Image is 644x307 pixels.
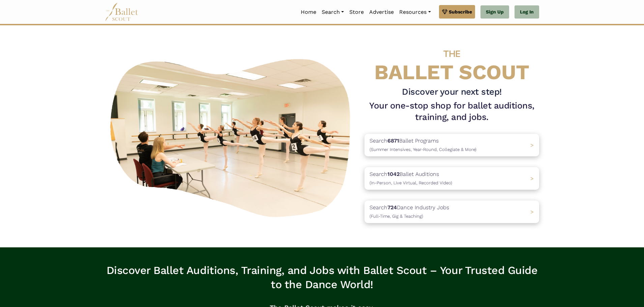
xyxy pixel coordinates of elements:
[387,137,399,144] b: 6871
[530,175,534,182] span: >
[105,52,359,221] img: A group of ballerinas talking to each other in a ballet studio
[370,203,449,220] p: Search Dance Industry Jobs
[515,5,539,19] a: Log In
[364,134,539,156] a: Search6871Ballet Programs(Summer Intensives, Year-Round, Collegiate & More)>
[370,180,452,185] span: (In-Person, Live Virtual, Recorded Video)
[480,5,509,19] a: Sign Up
[442,8,447,16] img: gem.svg
[443,48,460,59] span: THE
[298,5,319,19] a: Home
[449,8,472,16] span: Subscribe
[105,264,539,291] h3: Discover Ballet Auditions, Training, and Jobs with Ballet Scout – Your Trusted Guide to the Dance...
[439,5,475,19] a: Subscribe
[370,170,452,187] p: Search Ballet Auditions
[530,142,534,148] span: >
[347,5,367,19] a: Store
[397,5,433,19] a: Resources
[367,5,397,19] a: Advertise
[364,167,539,190] a: Search1042Ballet Auditions(In-Person, Live Virtual, Recorded Video) >
[370,147,476,152] span: (Summer Intensives, Year-Round, Collegiate & More)
[370,214,423,219] span: (Full-Time, Gig & Teaching)
[370,136,476,154] p: Search Ballet Programs
[364,201,539,223] a: Search724Dance Industry Jobs(Full-Time, Gig & Teaching) >
[387,204,397,211] b: 724
[364,39,539,84] h4: BALLET SCOUT
[319,5,347,19] a: Search
[364,100,539,123] h1: Your one-stop shop for ballet auditions, training, and jobs.
[387,171,400,177] b: 1042
[530,209,534,215] span: >
[364,86,539,98] h3: Discover your next step!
